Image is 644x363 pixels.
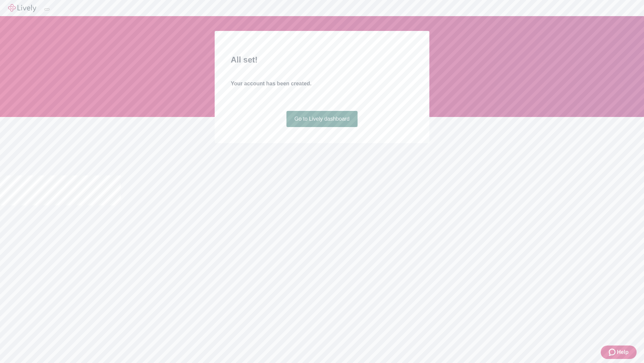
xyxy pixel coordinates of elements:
[601,346,637,359] button: Zendesk support iconHelp
[44,8,50,10] button: Log out
[231,54,413,66] h2: All set!
[609,348,617,356] svg: Zendesk support icon
[617,348,629,356] span: Help
[286,111,358,127] a: Go to Lively dashboard
[231,80,413,88] h4: Your account has been created.
[8,4,36,12] img: Lively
